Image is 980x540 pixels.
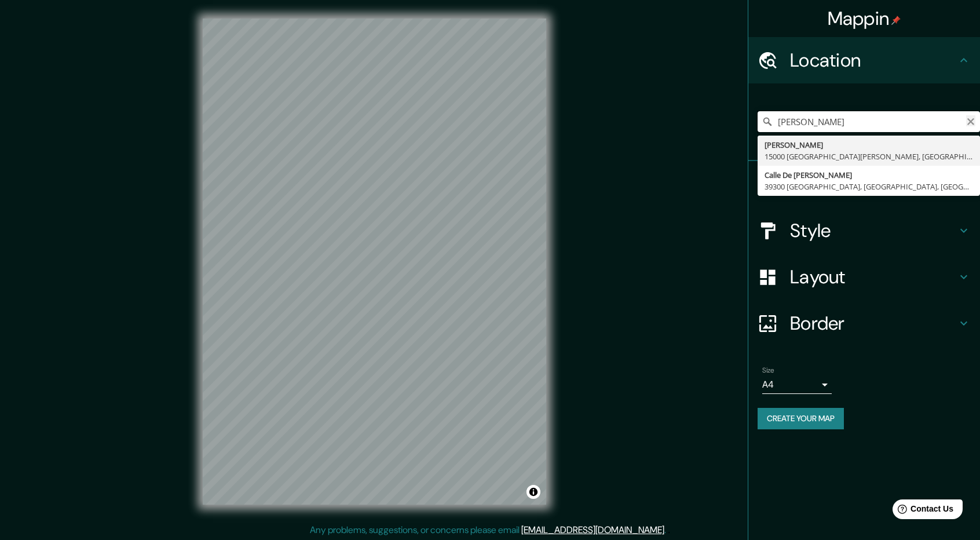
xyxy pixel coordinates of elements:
h4: Border [790,312,957,335]
div: Layout [748,254,980,300]
input: Pick your city or area [758,111,980,132]
div: Location [748,37,980,83]
div: Border [748,300,980,346]
h4: Location [790,49,957,72]
p: Any problems, suggestions, or concerns please email . [310,523,666,537]
div: Style [748,207,980,254]
h4: Mappin [828,7,901,30]
div: 39300 [GEOGRAPHIC_DATA], [GEOGRAPHIC_DATA], [GEOGRAPHIC_DATA] [765,181,973,192]
div: A4 [762,375,832,394]
button: Create your map [758,408,844,429]
h4: Pins [790,173,957,196]
canvas: Map [203,19,546,505]
a: [EMAIL_ADDRESS][DOMAIN_NAME] [521,524,664,536]
div: [PERSON_NAME] [765,139,973,151]
img: pin-icon.png [891,16,901,25]
button: Toggle attribution [526,485,540,499]
div: Calle De [PERSON_NAME] [765,169,973,181]
div: . [666,523,668,537]
div: Pins [748,161,980,207]
div: . [668,523,670,537]
label: Size [762,366,774,375]
h4: Layout [790,265,957,289]
iframe: Help widget launcher [877,495,967,527]
button: Clear [966,115,975,126]
h4: Style [790,219,957,242]
div: 15000 [GEOGRAPHIC_DATA][PERSON_NAME], [GEOGRAPHIC_DATA], [GEOGRAPHIC_DATA] [765,151,973,162]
